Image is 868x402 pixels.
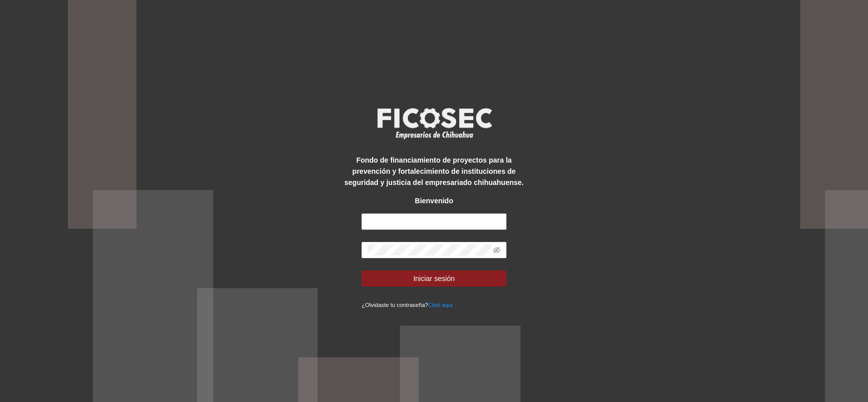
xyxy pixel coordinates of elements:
small: ¿Olvidaste tu contraseña? [362,302,453,308]
span: eye-invisible [493,246,500,254]
img: logo [371,105,498,142]
span: Iniciar sesión [413,273,455,284]
a: Click aqui [428,302,453,308]
strong: Fondo de financiamiento de proyectos para la prevención y fortalecimiento de instituciones de seg... [344,156,523,187]
strong: Bienvenido [415,197,453,205]
button: Iniciar sesión [362,270,506,287]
